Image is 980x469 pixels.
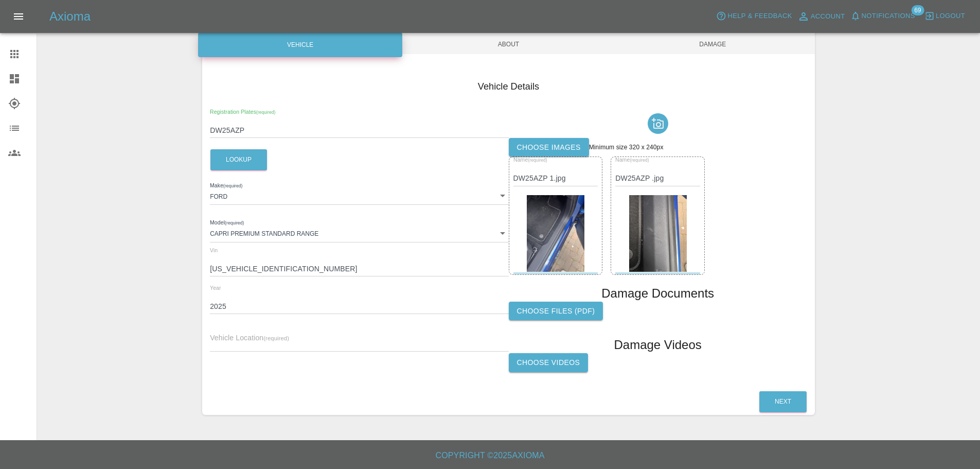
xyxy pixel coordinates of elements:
[210,182,242,190] label: Make
[6,4,31,29] button: Open drawer
[210,223,508,242] div: CAPRI PREMIUM STANDARD RANGE
[198,32,402,57] div: Vehicle
[210,334,289,342] span: Vehicle Location
[614,337,701,353] h1: Damage Videos
[210,149,267,170] button: Lookup
[936,10,965,22] span: Logout
[862,10,915,22] span: Notifications
[848,8,918,24] button: Notifications
[615,157,649,163] span: Name
[911,5,924,15] span: 69
[210,219,244,227] label: Model
[922,8,968,24] button: Logout
[611,34,815,54] span: Damage
[795,8,848,25] a: Account
[714,8,794,24] button: Help & Feedback
[210,247,218,253] span: Vin
[210,109,275,115] span: Registration Plates
[509,302,603,321] label: Choose files (pdf)
[210,186,508,205] div: FORD
[49,8,91,25] h5: Axioma
[727,10,792,22] span: Help & Feedback
[406,34,611,54] span: About
[528,158,547,163] small: (required)
[509,138,589,157] label: Choose images
[225,221,244,225] small: (required)
[589,144,664,151] span: Minimum size 320 x 240px
[210,285,221,291] span: Year
[601,285,714,302] h1: Damage Documents
[223,183,242,188] small: (required)
[509,353,589,372] label: Choose Videos
[256,110,275,114] small: (required)
[630,158,649,163] small: (required)
[210,80,807,94] h4: Vehicle Details
[811,11,845,23] span: Account
[8,448,972,463] h6: Copyright © 2025 Axioma
[513,157,547,163] span: Name
[759,391,807,412] button: Next
[263,335,289,341] small: (required)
